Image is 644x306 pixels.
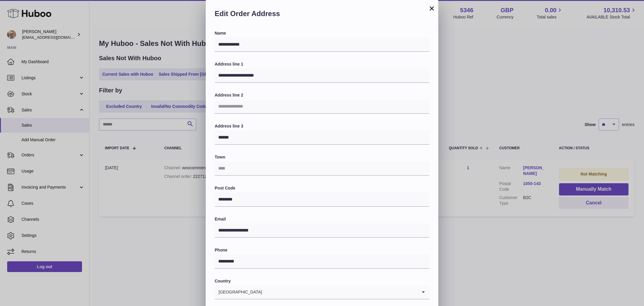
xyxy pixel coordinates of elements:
[215,92,429,98] label: Address line 2
[215,216,429,222] label: Email
[428,5,435,12] button: ×
[215,61,429,67] label: Address line 1
[262,285,417,299] input: Search for option
[215,123,429,129] label: Address line 3
[215,9,429,21] h2: Edit Order Address
[215,247,429,253] label: Phone
[215,278,429,284] label: Country
[215,285,429,299] div: Search for option
[215,285,262,299] span: [GEOGRAPHIC_DATA]
[215,30,429,36] label: Name
[215,154,429,160] label: Town
[215,185,429,191] label: Post Code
